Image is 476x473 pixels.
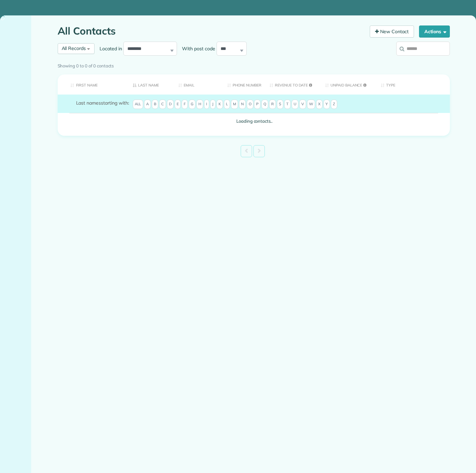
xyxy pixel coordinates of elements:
span: Last names [76,100,101,106]
span: E [175,100,181,109]
a: New Contact [370,25,414,38]
span: M [231,100,238,109]
th: Type: activate to sort column ascending [376,74,450,95]
th: Unpaid Balance: activate to sort column ascending [320,74,376,95]
span: W [307,100,315,109]
span: A [144,100,151,109]
th: Phone number: activate to sort column ascending [222,74,264,95]
span: V [299,100,306,109]
span: H [196,100,203,109]
th: First Name: activate to sort column ascending [58,74,128,95]
span: K [217,100,223,109]
span: R [269,100,276,109]
span: J [210,100,216,109]
span: Z [331,100,337,109]
span: All [133,100,143,109]
th: Email: activate to sort column ascending [173,74,222,95]
span: D [167,100,174,109]
span: T [284,100,291,109]
span: G [189,100,195,109]
label: starting with: [76,100,129,106]
span: I [204,100,209,109]
span: Q [261,100,268,109]
span: O [247,100,253,109]
span: C [159,100,166,109]
label: With post code [177,45,217,52]
th: Last Name: activate to sort column descending [128,74,173,95]
span: All Records [62,45,86,51]
span: Y [323,100,330,109]
h1: All Contacts [58,25,365,37]
span: N [239,100,246,109]
span: U [292,100,298,109]
button: Actions [419,25,450,38]
span: S [277,100,283,109]
label: Located in [95,45,123,52]
td: Loading contacts.. [58,113,450,129]
span: L [224,100,230,109]
span: B [152,100,158,109]
span: F [182,100,188,109]
th: Revenue to Date: activate to sort column ascending [264,74,320,95]
span: P [254,100,260,109]
span: X [316,100,322,109]
div: Showing 0 to 0 of 0 contacts [58,60,450,69]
